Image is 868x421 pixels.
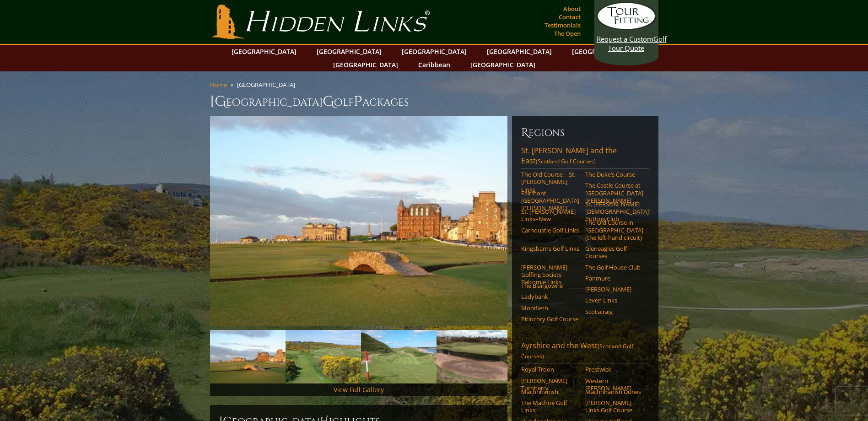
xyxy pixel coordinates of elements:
[521,304,579,312] a: Monifieth
[414,58,455,71] a: Caribbean
[521,189,579,212] a: Fairmont [GEOGRAPHIC_DATA][PERSON_NAME]
[585,200,643,223] a: St. [PERSON_NAME] [DEMOGRAPHIC_DATA]’ Putting Club
[521,125,649,140] h6: Regions
[585,275,643,282] a: Panmure
[536,157,596,165] span: (Scotland Golf Courses)
[542,19,583,32] a: Testimonials
[482,45,556,58] a: [GEOGRAPHIC_DATA]
[585,377,643,392] a: Western [PERSON_NAME]
[521,293,579,300] a: Ladybank
[585,399,643,414] a: [PERSON_NAME] Links Golf Course
[521,227,579,234] a: Carnoustie Golf Links
[521,366,579,373] a: Royal Troon
[585,219,643,241] a: The Old Course in [GEOGRAPHIC_DATA] (the left-hand circuit)
[556,11,583,23] a: Contact
[585,388,643,395] a: Machrihanish Dunes
[329,58,403,71] a: [GEOGRAPHIC_DATA]
[585,182,643,204] a: The Castle Course at [GEOGRAPHIC_DATA][PERSON_NAME]
[552,27,583,40] a: The Open
[334,385,384,394] a: View Full Gallery
[521,388,579,395] a: Machrihanish
[585,308,643,315] a: Scotscraig
[312,45,386,58] a: [GEOGRAPHIC_DATA]
[585,286,643,293] a: [PERSON_NAME]
[585,264,643,271] a: The Golf House Club
[521,342,633,360] span: (Scotland Golf Courses)
[210,92,658,111] h1: [GEOGRAPHIC_DATA] olf ackages
[210,81,227,89] a: Home
[521,315,579,323] a: Pitlochry Golf Course
[521,171,579,193] a: The Old Course – St. [PERSON_NAME] Links
[237,81,299,89] li: [GEOGRAPHIC_DATA]
[323,92,334,111] span: G
[397,45,471,58] a: [GEOGRAPHIC_DATA]
[227,45,301,58] a: [GEOGRAPHIC_DATA]
[585,366,643,373] a: Prestwick
[561,2,583,15] a: About
[521,282,579,289] a: The Blairgowrie
[521,377,579,392] a: [PERSON_NAME] Turnberry
[597,2,656,53] a: Request a CustomGolf Tour Quote
[521,340,649,363] a: Ayrshire and the West(Scotland Golf Courses)
[521,146,649,168] a: St. [PERSON_NAME] and the East(Scotland Golf Courses)
[521,208,579,223] a: St. [PERSON_NAME] Links–New
[354,92,362,111] span: P
[597,34,653,43] span: Request a Custom
[585,297,643,304] a: Leven Links
[521,399,579,414] a: The Machrie Golf Links
[585,171,643,178] a: The Duke’s Course
[466,58,540,71] a: [GEOGRAPHIC_DATA]
[585,245,643,260] a: Gleneagles Golf Courses
[521,264,579,286] a: [PERSON_NAME] Golfing Society Balcomie Links
[521,245,579,252] a: Kingsbarns Golf Links
[567,45,642,58] a: [GEOGRAPHIC_DATA]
